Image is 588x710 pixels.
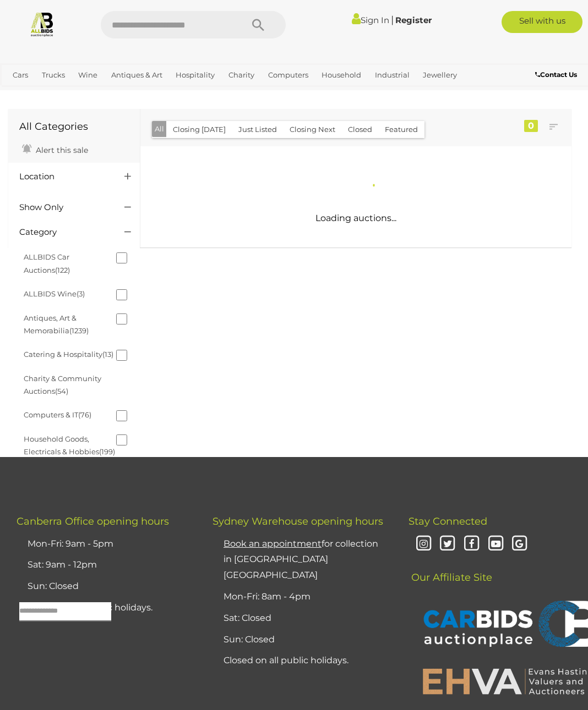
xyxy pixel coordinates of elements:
a: Trucks [37,66,69,84]
li: Closed on all public holidays. [25,597,185,619]
li: Sat: 9am - 12pm [25,554,185,576]
a: Cars [8,66,32,84]
button: Just Listed [232,121,284,138]
button: Featured [378,121,424,138]
span: Stay Connected [409,515,487,527]
button: All [152,121,167,137]
button: Search [231,11,286,38]
a: Household Goods, Electricals & Hobbies(199) [24,434,115,456]
li: Mon-Fri: 8am - 4pm [221,586,381,608]
a: Computers [264,66,313,84]
h4: Category [19,228,108,237]
li: Mon-Fri: 9am - 5pm [25,533,185,555]
a: Computers & IT(76) [24,410,91,419]
a: Sports [43,84,74,102]
a: Register [395,15,432,25]
img: Allbids.com.au [29,11,55,37]
span: (54) [55,387,68,395]
i: Youtube [486,535,505,554]
a: Contact Us [535,69,580,81]
a: ALLBIDS Car Auctions(122) [24,252,70,274]
i: Google [510,535,530,554]
a: [GEOGRAPHIC_DATA] [79,84,166,102]
span: | [391,14,394,26]
span: (13) [102,350,113,359]
i: Instagram [414,535,433,554]
span: (122) [55,266,70,274]
a: Alert this sale [19,141,91,157]
span: (1239) [69,326,89,335]
a: Catering & Hospitality(13) [24,350,113,359]
a: Charity [224,66,259,84]
span: Our Affiliate Site [409,555,492,584]
div: 0 [524,120,538,132]
span: (3) [77,289,85,298]
span: Sydney Warehouse opening hours [213,515,383,527]
h4: Show Only [19,203,108,212]
li: Sun: Closed [221,629,381,651]
li: Sat: Closed [221,608,381,629]
span: (199) [99,447,115,456]
span: Canberra Office opening hours [17,515,169,527]
span: Alert this sale [33,145,88,155]
a: Book an appointmentfor collection in [GEOGRAPHIC_DATA] [GEOGRAPHIC_DATA] [224,538,378,581]
b: Contact Us [535,70,577,79]
a: Wine [74,66,102,84]
a: Antiques, Art & Memorabilia(1239) [24,313,89,335]
li: Closed on all public holidays. [221,650,381,672]
a: Office [8,84,38,102]
a: Antiques & Art [107,66,167,84]
a: Hospitality [171,66,219,84]
h4: Location [19,172,108,181]
i: Facebook [462,535,481,554]
button: Closing Next [283,121,342,138]
h1: All Categories [19,122,129,133]
a: ALLBIDS Wine(3) [24,289,85,298]
span: (76) [78,410,91,419]
i: Twitter [438,535,458,554]
li: Sun: Closed [25,576,185,597]
a: Sign In [352,15,389,25]
a: Jewellery [418,66,461,84]
a: Industrial [371,66,414,84]
span: Loading auctions... [315,213,396,223]
u: Book an appointment [224,538,322,549]
a: Household [317,66,366,84]
button: Closed [341,121,379,138]
a: Sell with us [502,11,582,33]
button: Closing [DATE] [166,121,232,138]
a: Charity & Community Auctions(54) [24,374,101,395]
